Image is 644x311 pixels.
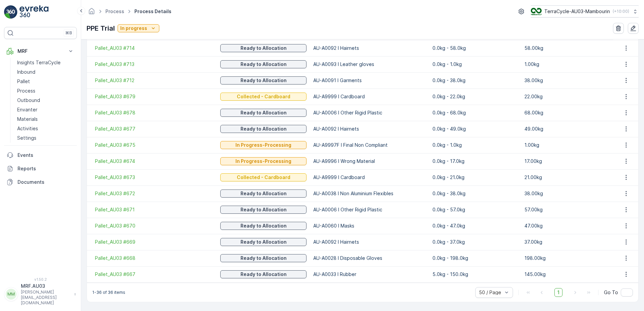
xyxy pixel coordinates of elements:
span: Pallet_AU03 #671 [95,206,214,213]
a: Pallet [14,77,77,86]
p: Activities [17,125,38,132]
p: In Progress-Processing [235,158,291,165]
p: Materials [17,116,38,123]
p: 22.00kg [524,93,610,100]
p: 38.00kg [524,190,610,197]
button: Ready to Allocation [220,270,307,278]
button: MMMRF.AU03[PERSON_NAME][EMAIL_ADDRESS][DOMAIN_NAME] [4,283,77,306]
p: MRF.AU03 [21,283,71,289]
a: Homepage [88,10,95,16]
p: Events [18,152,74,159]
a: Pallet_AU03 #712 [95,77,214,84]
span: Process Details [133,8,173,15]
p: In Progress-Processing [235,142,291,148]
p: AU-A0092 I Hairnets [313,239,425,245]
p: 0.0kg - 22.0kg [432,93,518,100]
p: Ready to Allocation [240,222,287,229]
a: Pallet_AU03 #672 [95,190,214,197]
span: Pallet_AU03 #675 [95,142,214,148]
img: logo_light-DOdMpM7g.png [20,5,49,19]
p: AU-A0091 I Garments [313,77,425,84]
p: Envanter [17,106,37,113]
a: Reports [4,162,77,175]
a: Pallet_AU03 #714 [95,45,214,51]
a: Pallet_AU03 #667 [95,271,214,278]
button: Ready to Allocation [220,60,307,68]
p: 47.00kg [524,222,610,229]
a: Pallet_AU03 #668 [95,255,214,262]
a: Insights TerraCycle [14,58,77,67]
p: 38.00kg [524,77,610,84]
button: Ready to Allocation [220,189,307,198]
p: Pallet [17,78,30,85]
p: Process [17,88,35,94]
p: 0.0kg - 47.0kg [432,222,518,229]
a: Envanter [14,105,77,114]
p: 57.00kg [524,206,610,213]
p: 58.00kg [524,45,610,51]
p: Ready to Allocation [240,77,287,84]
p: Ready to Allocation [240,239,287,245]
p: Ready to Allocation [240,206,287,213]
p: 0.0kg - 1.0kg [432,61,518,68]
p: 37.00kg [524,239,610,245]
p: 0.0kg - 1.0kg [432,142,518,148]
p: AU-A9999 I Cardboard [313,93,425,100]
p: 0.0kg - 17.0kg [432,158,518,165]
a: Pallet_AU03 #673 [95,174,214,181]
p: [PERSON_NAME][EMAIL_ADDRESS][DOMAIN_NAME] [21,289,71,306]
p: 0.0kg - 57.0kg [432,206,518,213]
a: Pallet_AU03 #674 [95,158,214,165]
p: ( +10:00 ) [613,9,629,14]
a: Pallet_AU03 #677 [95,126,214,132]
p: AU-A0006 I Other Rigid Plastic [313,109,425,116]
p: Outbound [17,97,40,104]
p: 0.0kg - 49.0kg [432,126,518,132]
span: Pallet_AU03 #670 [95,222,214,229]
button: Ready to Allocation [220,76,307,84]
p: 1.00kg [524,61,610,68]
a: Settings [14,133,77,143]
a: Inbound [14,67,77,77]
a: Pallet_AU03 #679 [95,93,214,100]
p: AU-A0038 I Non Aluminium Flexibles [313,190,425,197]
span: Pallet_AU03 #713 [95,61,214,68]
button: Ready to Allocation [220,206,307,214]
p: AU-A9999 I Cardboard [313,174,425,181]
p: In progress [120,25,147,32]
button: In progress [118,24,159,32]
button: In Progress-Processing [220,157,307,165]
p: AU-A9997F I Final Non Compliant [313,142,425,148]
p: 0.0kg - 68.0kg [432,109,518,116]
p: Ready to Allocation [240,126,287,132]
span: Go To [604,289,618,296]
button: Ready to Allocation [220,238,307,246]
button: In Progress-Processing [220,141,307,149]
p: Reports [18,165,74,172]
a: Process [105,8,124,14]
p: 1-36 of 36 items [92,290,125,295]
p: Settings [17,135,36,141]
p: Ready to Allocation [240,271,287,278]
p: Ready to Allocation [240,255,287,262]
button: Ready to Allocation [220,44,307,52]
p: 0.0kg - 58.0kg [432,45,518,51]
p: 0.0kg - 21.0kg [432,174,518,181]
button: Ready to Allocation [220,222,307,230]
a: Outbound [14,96,77,105]
button: TerraCycle-AU03-Mambourin(+10:00) [531,5,639,18]
button: Collected - Cardboard [220,173,307,181]
button: Ready to Allocation [220,109,307,117]
p: TerraCycle-AU03-Mambourin [544,8,610,15]
p: 49.00kg [524,126,610,132]
a: Activities [14,124,77,133]
span: v 1.50.2 [4,277,77,281]
p: Collected - Cardboard [237,174,290,181]
p: Ready to Allocation [240,45,287,51]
